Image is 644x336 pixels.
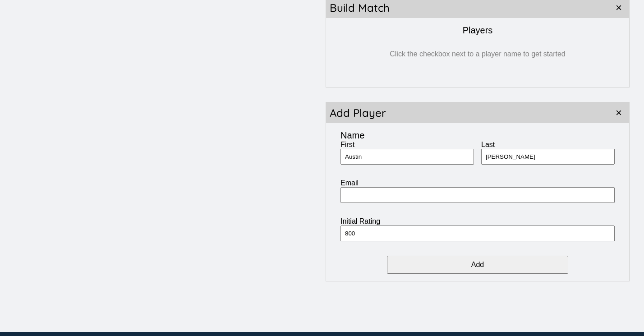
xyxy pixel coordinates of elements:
div: Click the checkbox next to a player name to get started [340,50,615,58]
label: First [340,141,474,149]
label: Initial Rating [340,217,615,226]
legend: Players [463,25,493,36]
label: Email [340,179,615,187]
button: × [608,102,629,123]
label: Last [481,141,615,149]
input: Add [387,256,568,274]
legend: Name [340,130,364,141]
h3: Add Player [326,102,390,123]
